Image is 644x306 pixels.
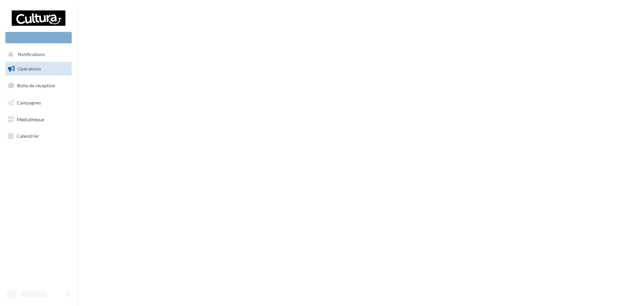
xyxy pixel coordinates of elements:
span: Boîte de réception [17,83,55,88]
span: Calendrier [17,133,39,139]
span: Notifications [18,52,45,57]
a: Opérations [4,62,73,76]
div: Nouvelle campagne [5,32,72,43]
a: Médiathèque [4,113,73,127]
a: Boîte de réception [4,78,73,93]
a: Campagnes [4,96,73,110]
a: Calendrier [4,129,73,143]
span: Campagnes [17,100,41,105]
span: Opérations [17,66,41,72]
span: Médiathèque [17,116,44,122]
